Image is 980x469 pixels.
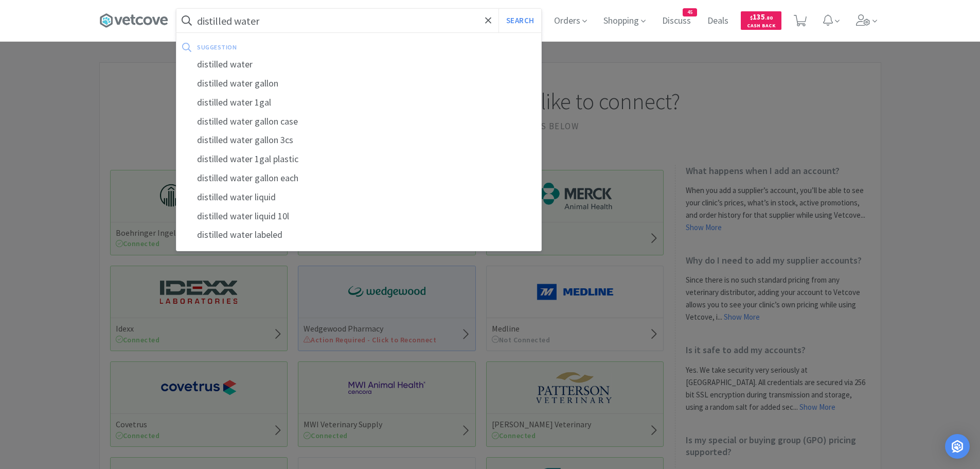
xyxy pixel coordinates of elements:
[703,16,733,26] a: Deals
[176,150,541,169] div: distilled water 1gal plastic
[658,16,695,26] a: Discuss45
[197,39,386,55] div: suggestion
[176,225,541,245] div: distilled water labeled
[741,7,781,34] a: $135.80Cash Back
[176,112,541,131] div: distilled water gallon case
[747,23,775,30] span: Cash Back
[176,55,541,74] div: distilled water
[176,131,541,150] div: distilled water gallon 3cs
[176,9,541,32] input: Search by item, sku, manufacturer, ingredient, size...
[176,169,541,188] div: distilled water gallon each
[750,12,773,22] span: 135
[176,188,541,207] div: distilled water liquid
[176,74,541,93] div: distilled water gallon
[176,93,541,112] div: distilled water 1gal
[765,14,773,21] span: . 80
[945,434,970,459] div: Open Intercom Messenger
[498,9,541,32] button: Search
[176,207,541,226] div: distilled water liquid 10l
[683,9,697,16] span: 45
[750,14,753,21] span: $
